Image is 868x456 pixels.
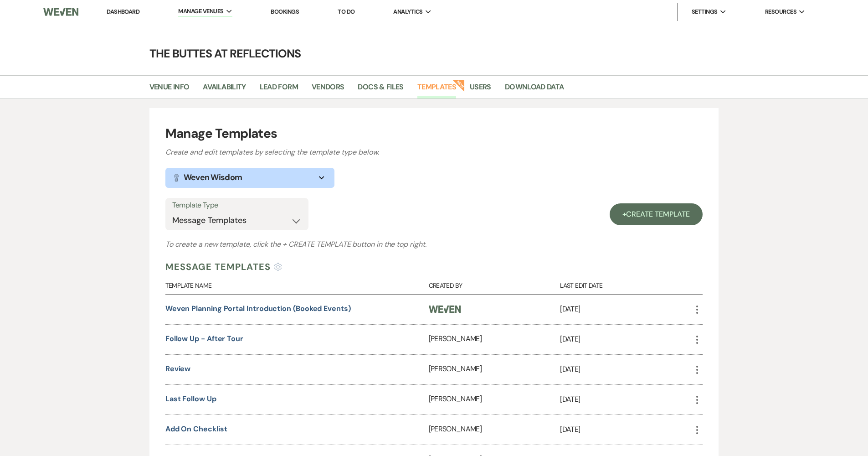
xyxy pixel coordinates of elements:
[560,394,692,405] p: [DATE]
[312,81,344,98] a: Vendors
[610,203,703,225] a: +Create Template
[470,81,491,98] a: Users
[429,274,560,294] div: Created By
[560,303,692,315] p: [DATE]
[452,79,465,92] strong: New
[165,304,351,313] a: Weven Planning Portal Introduction (Booked Events)
[165,168,334,188] button: Weven Wisdom
[184,171,242,184] h1: Weven Wisdom
[165,124,703,143] h1: Manage Templates
[692,7,718,16] span: Settings
[165,334,243,343] a: Follow up - After Tour
[203,81,246,98] a: Availability
[560,424,692,435] p: [DATE]
[393,7,422,16] span: Analytics
[172,199,302,212] label: Template Type
[165,147,703,158] h3: Create and edit templates by selecting the template type below.
[107,8,139,16] a: Dashboard
[165,239,703,250] h3: To create a new template, click the button in the top right.
[429,355,560,384] div: [PERSON_NAME]
[417,81,456,98] a: Templates
[260,81,298,98] a: Lead Form
[560,333,692,345] p: [DATE]
[165,274,429,294] div: Template Name
[271,8,299,16] a: Bookings
[560,363,692,375] p: [DATE]
[165,364,191,373] a: Review
[429,306,461,313] img: Weven Logo
[165,424,227,434] a: Add on checklist
[178,7,223,16] span: Manage Venues
[765,7,796,16] span: Resources
[165,394,216,404] a: Last follow up
[358,81,403,98] a: Docs & Files
[165,260,271,274] h4: Message Templates
[43,2,78,21] img: Weven Logo
[149,81,190,98] a: Venue Info
[560,274,692,294] div: Last Edit Date
[626,209,690,219] span: Create Template
[429,385,560,415] div: [PERSON_NAME]
[282,239,351,249] span: + Create Template
[429,325,560,354] div: [PERSON_NAME]
[429,415,560,445] div: [PERSON_NAME]
[338,8,354,16] a: To Do
[505,81,564,98] a: Download Data
[106,46,762,62] h4: The Buttes at Reflections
